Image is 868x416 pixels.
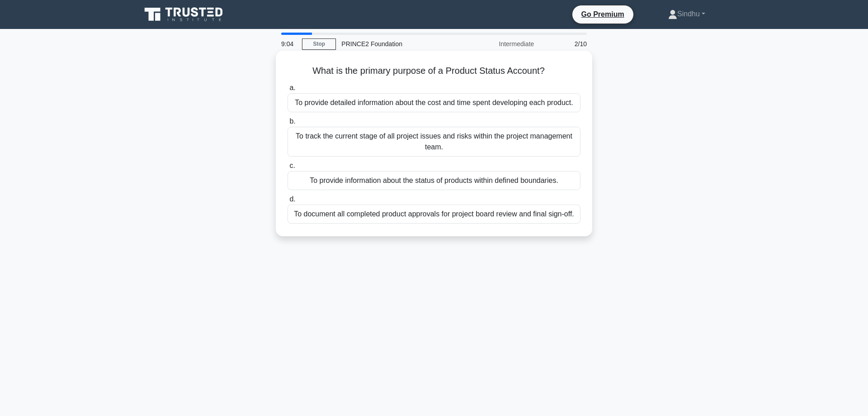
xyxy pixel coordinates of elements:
[289,117,295,125] span: b.
[288,93,580,112] div: To provide detailed information about the cost and time spent developing each product.
[576,9,630,20] a: Go Premium
[276,35,302,53] div: 9:04
[302,38,336,50] a: Stop
[288,171,580,190] div: To provide information about the status of products within defined boundaries.
[289,162,295,169] span: c.
[646,5,727,23] a: Sindhu
[287,65,581,77] h5: What is the primary purpose of a Product Status Account?
[289,195,295,203] span: d.
[336,35,460,53] div: PRINCE2 Foundation
[288,127,580,157] div: To track the current stage of all project issues and risks within the project management team.
[460,35,539,53] div: Intermediate
[289,84,295,91] span: a.
[539,35,592,53] div: 2/10
[288,205,580,224] div: To document all completed product approvals for project board review and final sign-off.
